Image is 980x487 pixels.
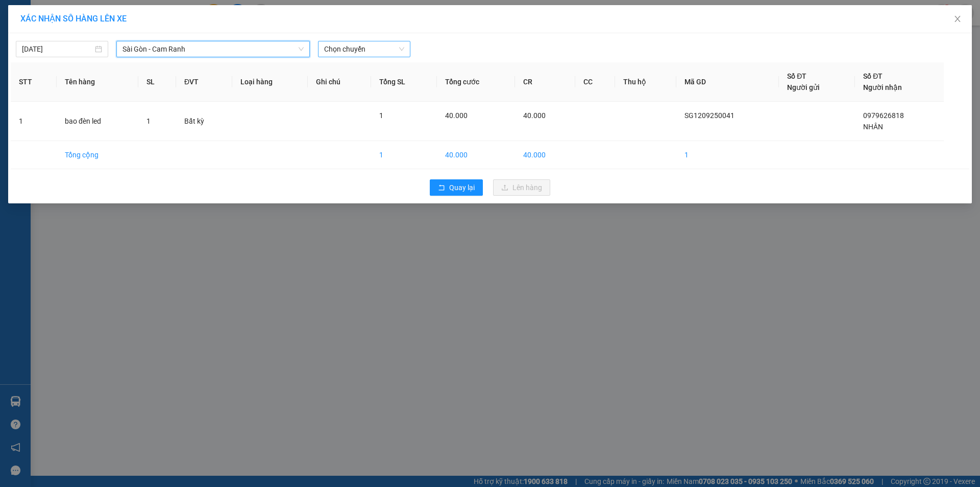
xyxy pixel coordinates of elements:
span: Quay lại [449,182,475,193]
b: Gửi khách hàng [63,15,101,63]
span: SG1209250041 [684,111,734,120]
span: 1 [146,117,151,125]
span: 0979626818 [863,111,904,120]
th: Mã GD [676,62,779,102]
span: 40.000 [523,111,546,120]
span: 40.000 [445,111,468,120]
span: Sài Gòn - Cam Ranh [122,41,304,57]
span: 1 [379,111,383,120]
span: Người nhận [863,83,902,91]
th: ĐVT [176,62,232,102]
li: (c) 2017 [86,49,140,61]
td: 1 [371,141,437,169]
b: Hòa [GEOGRAPHIC_DATA] [13,66,52,132]
button: uploadLên hàng [493,179,550,196]
th: SL [138,62,177,102]
span: Người gửi [787,83,820,91]
td: Tổng cộng [57,141,138,169]
th: STT [11,62,57,102]
input: 12/09/2025 [22,43,93,55]
td: 1 [11,102,57,141]
th: Tổng SL [371,62,437,102]
span: Chọn chuyến [324,41,404,57]
span: down [298,46,304,52]
span: NHÂN [863,123,883,131]
img: logo.jpg [111,13,135,37]
td: bao đèn led [57,102,138,141]
th: Thu hộ [615,62,676,102]
th: CR [515,62,575,102]
th: Tên hàng [57,62,138,102]
span: rollback [438,184,445,192]
span: XÁC NHẬN SỐ HÀNG LÊN XE [20,14,127,24]
td: 1 [676,141,779,169]
th: Tổng cước [437,62,516,102]
button: Close [943,5,972,34]
th: Loại hàng [232,62,307,102]
b: [DOMAIN_NAME] [86,39,140,47]
span: close [953,15,962,23]
td: 40.000 [515,141,575,169]
td: 40.000 [437,141,516,169]
th: CC [575,62,615,102]
button: rollbackQuay lại [430,179,483,196]
th: Ghi chú [308,62,371,102]
span: Số ĐT [863,72,883,80]
td: Bất kỳ [176,102,232,141]
span: Số ĐT [787,72,806,80]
